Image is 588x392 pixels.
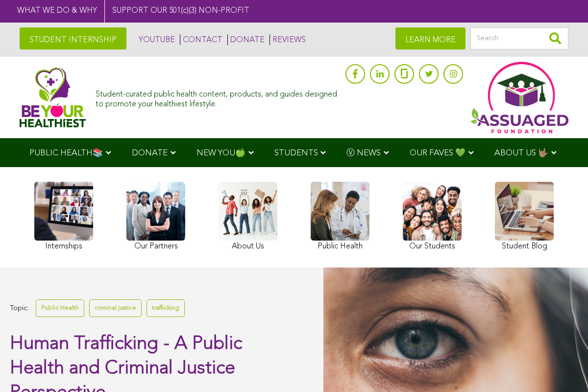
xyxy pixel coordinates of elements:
[10,302,28,315] span: Topic:
[147,299,185,317] a: trafficking
[96,85,341,109] div: Student-curated public health content, products, and guides designed to promote your healthiest l...
[227,34,265,45] a: DONATE
[15,138,573,167] div: Navigation Menu
[395,27,465,49] a: LEARN MORE
[20,27,126,49] a: STUDENT INTERNSHIP
[494,149,548,157] span: ABOUT US 🤟🏽
[410,149,465,157] span: OUR FAVES 💚
[180,34,222,45] a: CONTACT
[274,149,318,157] span: STUDENTS
[269,34,306,45] a: REVIEWS
[539,345,588,392] iframe: Chat Widget
[29,149,103,157] span: PUBLIC HEALTH📚
[470,27,568,49] input: Search
[20,67,86,127] img: Assuaged
[470,62,568,133] img: Assuaged App
[346,149,381,157] span: Ⓥ NEWS
[36,299,84,317] a: Public Health
[196,149,245,157] span: NEW YOU🍏
[136,34,175,45] a: YOUTUBE
[132,149,168,157] span: DONATE
[401,69,408,78] img: glassdoor
[89,299,142,317] a: criminal justice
